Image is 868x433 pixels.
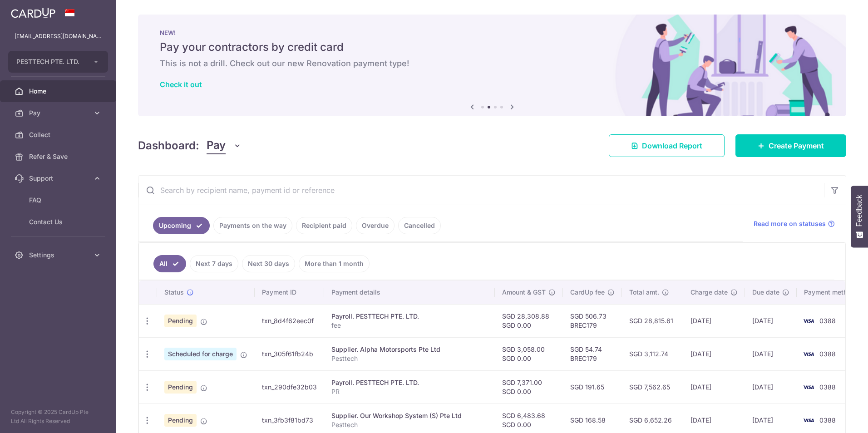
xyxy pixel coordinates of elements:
a: Recipient paid [296,217,352,234]
img: Bank Card [799,315,818,326]
div: Payroll. PESTTECH PTE. LTD. [331,378,488,387]
h4: Dashboard: [138,138,199,154]
span: Pending [164,381,197,394]
input: Search by recipient name, payment id or reference [138,176,824,205]
span: Pay [207,137,226,154]
td: SGD 3,112.74 [622,337,683,370]
span: Read more on statuses [754,219,826,228]
td: [DATE] [683,337,745,370]
span: FAQ [29,196,89,205]
td: SGD 54.74 BREC179 [563,337,622,370]
th: Payment method [797,280,866,304]
p: NEW! [160,29,824,36]
td: txn_8d4f62eec0f [255,304,324,337]
span: Home [29,87,89,96]
p: PR [331,387,488,396]
td: [DATE] [683,304,745,337]
button: Pay [207,137,242,154]
td: SGD 3,058.00 SGD 0.00 [495,337,563,370]
h5: Pay your contractors by credit card [160,40,824,54]
td: SGD 7,562.65 [622,370,683,403]
a: Overdue [356,217,395,234]
td: [DATE] [745,304,797,337]
span: Charge date [690,288,728,297]
span: Pay [29,108,89,118]
span: 0388 [819,317,836,325]
h6: This is not a drill. Check out our new Renovation payment type! [160,58,824,69]
img: CardUp [11,7,55,18]
span: Contact Us [29,217,89,226]
th: Payment details [324,280,495,304]
span: Support [29,174,89,183]
a: Cancelled [398,217,441,234]
span: 0388 [819,350,836,358]
img: Bank Card [799,382,818,393]
span: CardUp fee [570,288,605,297]
td: [DATE] [683,370,745,403]
p: fee [331,321,488,330]
div: Supplier. Alpha Motorsports Pte Ltd [331,345,488,354]
th: Payment ID [255,280,324,304]
a: Download Report [609,134,725,157]
a: Payments on the way [213,217,292,234]
span: PESTTECH PTE. LTD. [16,57,84,66]
td: SGD 191.65 [563,370,622,403]
button: Feedback - Show survey [851,186,868,247]
td: SGD 28,815.61 [622,304,683,337]
td: txn_290dfe32b03 [255,370,324,403]
a: More than 1 month [299,255,370,272]
a: Check it out [160,80,202,89]
span: Pending [164,315,197,327]
td: SGD 506.73 BREC179 [563,304,622,337]
p: Pesttech [331,354,488,363]
span: Amount & GST [502,288,546,297]
td: SGD 28,308.88 SGD 0.00 [495,304,563,337]
a: Create Payment [735,134,846,157]
a: All [153,255,186,272]
span: Download Report [642,140,702,151]
span: Status [164,288,184,297]
span: 0388 [819,383,836,391]
img: Bank Card [799,349,818,359]
span: Scheduled for charge [164,348,237,360]
iframe: Opens a widget where you can find more information [810,406,859,428]
span: Refer & Save [29,152,89,161]
div: Payroll. PESTTECH PTE. LTD. [331,312,488,321]
td: SGD 7,371.00 SGD 0.00 [495,370,563,403]
span: Settings [29,251,89,260]
td: txn_305f61fb24b [255,337,324,370]
p: [EMAIL_ADDRESS][DOMAIN_NAME] [15,32,102,41]
span: Total amt. [629,288,659,297]
div: Supplier. Our Workshop System (S) Pte Ltd [331,411,488,420]
span: Pending [164,414,197,427]
button: PESTTECH PTE. LTD. [8,51,108,73]
a: Next 30 days [242,255,295,272]
a: Upcoming [153,217,210,234]
span: Create Payment [769,140,824,151]
span: Due date [752,288,779,297]
span: Feedback [855,195,863,226]
td: [DATE] [745,370,797,403]
a: Next 7 days [190,255,238,272]
td: [DATE] [745,337,797,370]
p: Pesttech [331,420,488,429]
span: Collect [29,130,89,139]
img: Bank Card [799,415,818,426]
img: Renovation banner [138,15,846,116]
a: Read more on statuses [754,219,835,228]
